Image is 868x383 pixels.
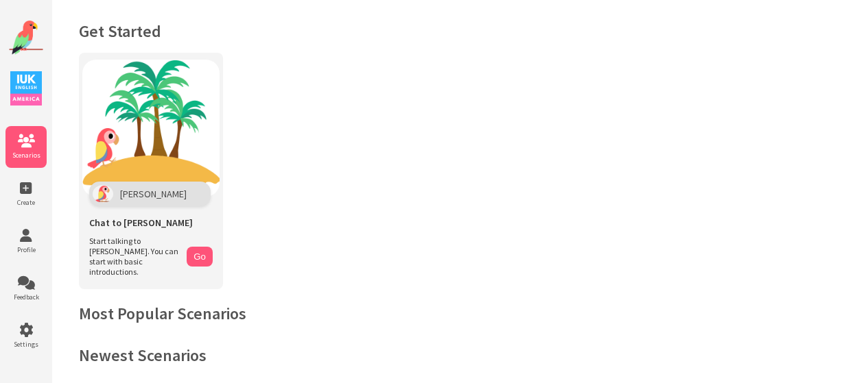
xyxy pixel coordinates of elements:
[187,247,213,267] button: Go
[79,345,841,366] h2: Newest Scenarios
[89,217,193,229] span: Chat to [PERSON_NAME]
[5,293,47,301] span: Feedback
[89,236,180,277] span: Start talking to [PERSON_NAME]. You can start with basic introductions.
[5,245,47,254] span: Profile
[93,185,113,203] img: Polly
[5,340,47,349] span: Settings
[79,303,841,324] h2: Most Popular Scenarios
[5,151,47,160] span: Scenarios
[79,21,841,42] h1: Get Started
[5,198,47,207] span: Create
[10,71,42,106] img: IUK Logo
[120,188,187,200] span: [PERSON_NAME]
[9,21,43,55] img: Website Logo
[82,60,220,197] img: Chat with Polly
